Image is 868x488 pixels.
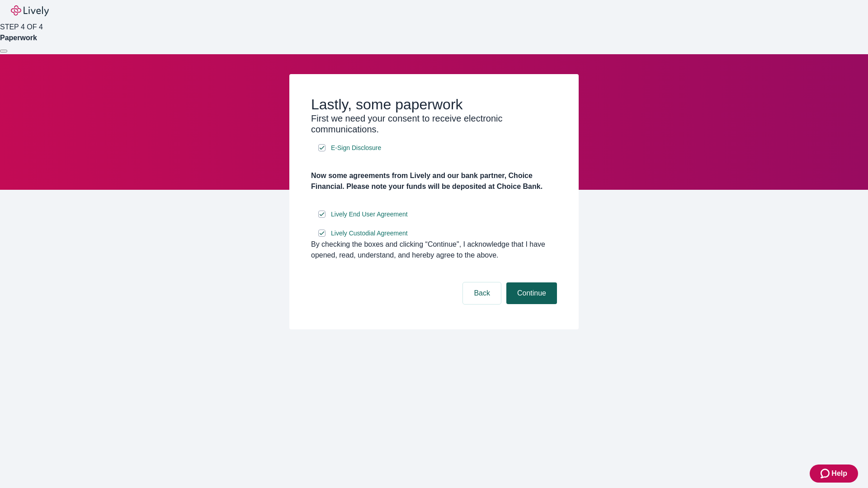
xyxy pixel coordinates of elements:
h2: Lastly, some paperwork [311,96,557,113]
span: Lively End User Agreement [331,210,408,219]
svg: Zendesk support icon [821,468,831,479]
a: e-sign disclosure document [329,228,410,239]
a: e-sign disclosure document [329,209,410,220]
span: Lively Custodial Agreement [331,229,408,238]
span: Help [831,468,847,479]
span: E-Sign Disclosure [331,143,381,153]
h3: First we need your consent to receive electronic communications. [311,113,557,135]
a: e-sign disclosure document [329,142,383,154]
h4: Now some agreements from Lively and our bank partner, Choice Financial. Please note your funds wi... [311,170,557,192]
button: Continue [506,282,557,304]
button: Back [463,282,501,304]
img: Lively [11,5,49,16]
div: By checking the boxes and clicking “Continue", I acknowledge that I have opened, read, understand... [311,239,557,261]
button: Zendesk support iconHelp [810,465,858,483]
